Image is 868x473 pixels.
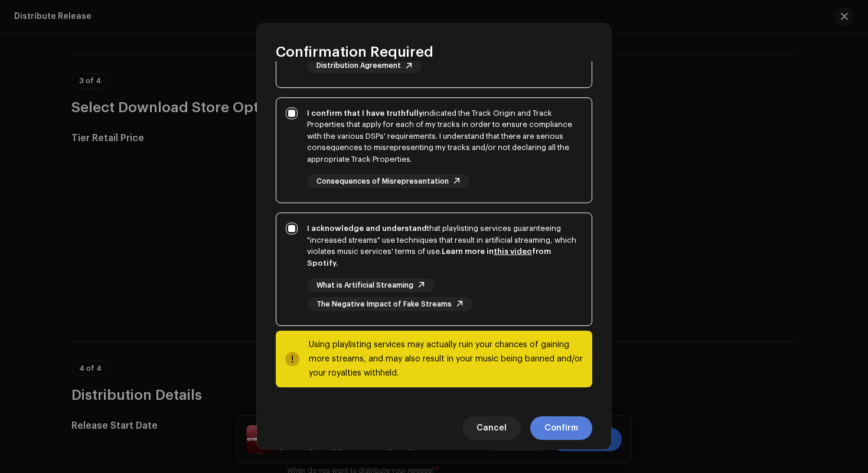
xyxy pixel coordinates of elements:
[494,247,532,255] a: this video
[462,416,521,440] button: Cancel
[309,338,583,380] div: Using playlisting services may actually ruin your chances of gaining more streams, and may also r...
[276,213,592,326] p-togglebutton: I acknowledge and understandthat playlisting services guaranteeing "increased streams" use techni...
[316,282,413,289] span: What is Artificial Streaming
[530,416,592,440] button: Confirm
[307,247,551,267] strong: Learn more in from Spotify.
[477,416,507,440] span: Cancel
[307,224,427,232] strong: I acknowledge and understand
[307,107,582,165] div: indicated the Track Origin and Track Properties that apply for each of my tracks in order to ensu...
[316,62,401,70] span: Distribution Agreement
[544,416,578,440] span: Confirm
[316,301,452,308] span: The Negative Impact of Fake Streams
[276,97,592,204] p-togglebutton: I confirm that I have truthfullyindicated the Track Origin and Track Properties that apply for ea...
[307,223,582,269] div: that playlisting services guaranteeing "increased streams" use techniques that result in artifici...
[276,43,433,61] span: Confirmation Required
[316,178,449,185] span: Consequences of Misrepresentation
[307,109,423,117] strong: I confirm that I have truthfully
